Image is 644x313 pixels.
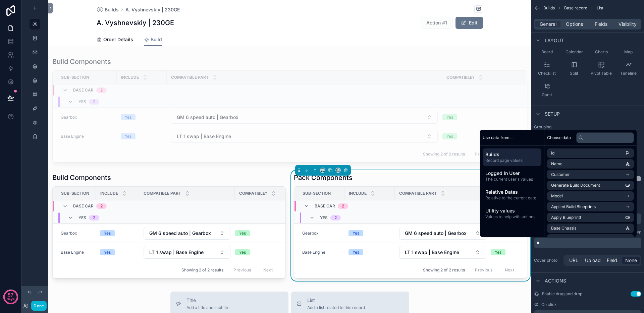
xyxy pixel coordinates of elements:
[320,215,328,221] span: Yes
[348,249,391,255] a: Yes
[186,305,228,310] span: Add a title and subtitle
[103,36,133,43] span: Order Details
[534,238,641,248] div: scrollable content
[93,99,95,105] div: 2
[619,21,637,27] span: Visibility
[541,49,553,55] span: Board
[121,75,139,80] span: Include
[399,246,486,259] button: Select Button
[480,146,544,225] div: scrollable content
[620,71,637,76] span: Timeline
[495,249,501,255] div: Yes
[348,230,391,236] a: Yes
[100,203,103,209] div: 2
[73,203,94,209] span: Base Car
[534,80,560,100] button: Gantt
[607,257,617,264] span: Field
[595,21,607,27] span: Fields
[545,111,560,117] span: Setup
[61,75,89,80] span: Sub-Section
[105,6,119,13] span: Builds
[423,267,465,273] span: Showing 2 of 2 results
[485,189,539,195] span: Relative Dates
[483,135,513,140] span: Use data from...
[125,6,180,13] a: A. Vyshnevskiy | 230GE
[455,17,483,29] button: Edit
[171,75,209,80] span: Compatible part
[294,173,353,182] h1: Pack Components
[7,294,15,304] p: days
[446,75,475,80] span: Compatible?
[485,207,539,214] span: Utility values
[97,18,174,27] h1: A. Vyshnevskiy | 230GE
[353,230,359,236] div: Yes
[78,215,86,221] span: Yes
[78,99,86,105] span: Yes
[591,71,612,76] span: Pivot Table
[151,36,162,43] span: Build
[542,92,552,98] span: Gantt
[541,302,557,307] span: On click
[534,258,561,263] label: Cover photo
[61,191,89,196] span: Sub-Section
[97,6,119,13] a: Builds
[485,177,539,182] span: The current user's values
[542,291,582,297] span: Enable drag and drop
[485,151,539,158] span: Builds
[564,5,587,11] span: Base record
[302,231,319,236] a: Gearbox
[485,170,539,177] span: Logged in User
[100,191,118,196] span: Include
[307,305,365,310] span: Add a list related to this record
[540,21,556,27] span: General
[561,59,587,79] button: Split
[615,59,641,79] button: Timeline
[349,191,367,196] span: Include
[239,191,267,196] span: Compatible?
[315,203,335,209] span: Base Car
[538,71,556,76] span: Checklist
[569,257,578,264] span: URL
[302,250,340,255] a: Base Engine
[73,87,94,93] span: Base Car
[597,5,603,11] span: List
[31,301,46,311] button: Done
[186,297,228,304] span: Title
[566,21,583,27] span: Options
[399,191,437,196] span: Compatible part
[97,34,133,47] a: Order Details
[307,297,365,304] span: List
[485,158,539,163] span: Record page values
[399,246,486,259] a: Select Button
[534,59,560,79] button: Checklist
[144,191,181,196] span: Compatible part
[566,49,583,55] span: Calendar
[303,191,331,196] span: Sub-Section
[485,195,539,201] span: Relative to the current date
[100,87,103,93] div: 2
[545,277,566,284] span: Actions
[423,151,465,157] span: Showing 2 of 2 results
[625,257,637,264] span: None
[342,203,344,209] div: 2
[8,292,13,298] p: 57
[334,215,337,221] div: 2
[399,227,486,240] a: Select Button
[302,250,325,255] a: Base Engine
[543,5,555,11] span: Builds
[588,59,614,79] button: Pivot Table
[93,215,95,221] div: 2
[405,249,459,256] span: LT 1 swap | Base Engine
[353,249,359,255] div: Yes
[405,230,467,237] span: GM 6 speed auto | Gearbox
[585,257,601,264] span: Upload
[545,37,564,44] span: Layout
[144,34,162,46] a: Build
[302,231,340,236] a: Gearbox
[181,267,223,273] span: Showing 2 of 2 results
[491,249,536,255] a: Yes
[624,49,633,55] span: Map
